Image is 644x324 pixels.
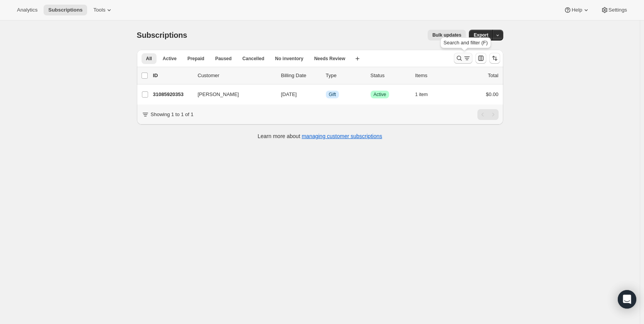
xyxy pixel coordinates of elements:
p: 31085920353 [153,91,192,98]
span: Gift [329,91,336,98]
button: Subscriptions [44,5,87,15]
button: Help [559,5,594,15]
span: Tools [93,7,105,13]
nav: Pagination [477,109,499,120]
span: All [146,56,152,62]
div: Type [326,72,364,79]
span: Active [374,91,386,98]
a: managing customer subscriptions [302,133,382,139]
div: Open Intercom Messenger [618,290,636,309]
div: 31085920353[PERSON_NAME][DATE]InfoGiftSuccessActive1 item$0.00 [153,89,499,100]
span: Bulk updates [432,32,461,38]
span: Help [572,7,582,13]
button: Search and filter results [454,53,472,64]
button: Settings [596,5,632,15]
span: $0.00 [486,91,499,97]
button: Export [469,30,493,40]
button: Customize table column order and visibility [475,53,486,64]
button: [PERSON_NAME] [193,88,270,101]
p: Customer [198,72,275,79]
p: Status [371,72,409,79]
span: Export [474,32,488,38]
p: Total [488,72,498,79]
button: Analytics [12,5,42,15]
span: Settings [609,7,627,13]
span: [PERSON_NAME] [198,91,239,98]
span: Cancelled [243,56,265,62]
p: ID [153,72,192,79]
button: Tools [89,5,118,15]
span: Active [163,56,177,62]
span: Analytics [17,7,37,13]
span: Needs Review [314,56,346,62]
span: Paused [215,56,232,62]
span: 1 item [415,91,428,98]
span: No inventory [275,56,303,62]
span: Prepaid [187,56,204,62]
button: 1 item [415,89,437,100]
span: Subscriptions [137,31,187,39]
p: Showing 1 to 1 of 1 [151,111,194,118]
button: Bulk updates [428,30,466,40]
button: Sort the results [489,53,500,64]
p: Learn more about [258,132,382,140]
div: Items [415,72,454,79]
button: Create new view [351,53,364,64]
span: [DATE] [281,91,297,97]
span: Subscriptions [48,7,83,13]
div: IDCustomerBilling DateTypeStatusItemsTotal [153,72,499,79]
p: Billing Date [281,72,320,79]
